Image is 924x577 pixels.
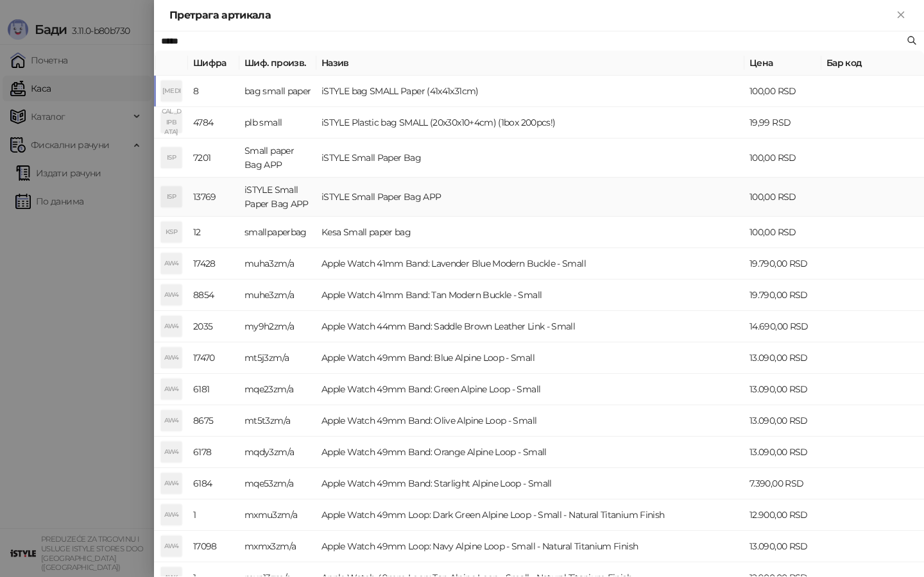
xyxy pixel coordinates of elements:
[161,222,182,242] div: KSP
[316,437,744,468] td: Apple Watch 49mm Band: Orange Alpine Loop - Small
[744,437,821,468] td: 13.090,00 RSD
[239,405,316,437] td: mt5t3zm/a
[744,531,821,562] td: 13.090,00 RSD
[161,112,182,133] div: IPB
[316,468,744,499] td: Apple Watch 49mm Band: Starlight Alpine Loop - Small
[188,138,239,178] td: 7201
[744,468,821,499] td: 7.390,00 RSD
[239,531,316,562] td: mxmx3zm/a
[239,138,316,178] td: Small paper Bag APP
[316,217,744,248] td: Kesa Small paper bag
[188,531,239,562] td: 17098
[744,374,821,405] td: 13.090,00 RSD
[239,499,316,531] td: mxmu3zm/a
[239,468,316,499] td: mqe53zm/a
[161,379,182,399] div: AW4
[188,311,239,342] td: 2035
[161,442,182,462] div: AW4
[188,107,239,138] td: 4784
[188,178,239,217] td: 13769
[161,410,182,431] div: AW4
[161,473,182,494] div: AW4
[744,280,821,311] td: 19.790,00 RSD
[188,76,239,107] td: 8
[239,342,316,374] td: mt5j3zm/a
[316,107,744,138] td: iSTYLE Plastic bag SMALL (20x30x10+4cm) (1box 200pcs!)
[316,76,744,107] td: iSTYLE bag SMALL Paper (41x41x31cm)
[188,374,239,405] td: 6181
[744,107,821,138] td: 19,99 RSD
[239,248,316,280] td: muha3zm/a
[744,311,821,342] td: 14.690,00 RSD
[316,342,744,374] td: Apple Watch 49mm Band: Blue Alpine Loop - Small
[188,437,239,468] td: 6178
[161,505,182,525] div: AW4
[316,405,744,437] td: Apple Watch 49mm Band: Olive Alpine Loop - Small
[239,217,316,248] td: smallpaperbag
[188,280,239,311] td: 8854
[239,178,316,217] td: iSTYLE Small Paper Bag APP
[893,8,909,23] button: Close
[744,217,821,248] td: 100,00 RSD
[188,217,239,248] td: 12
[169,8,893,23] div: Претрага артикала
[161,187,182,207] div: ISP
[744,138,821,178] td: 100,00 RSD
[161,253,182,274] div: AW4
[316,374,744,405] td: Apple Watch 49mm Band: Green Alpine Loop - Small
[744,51,821,76] th: Цена
[316,51,744,76] th: Назив
[161,81,182,101] div: [MEDICAL_DATA]
[316,311,744,342] td: Apple Watch 44mm Band: Saddle Brown Leather Link - Small
[744,76,821,107] td: 100,00 RSD
[239,280,316,311] td: muhe3zm/a
[188,248,239,280] td: 17428
[316,138,744,178] td: iSTYLE Small Paper Bag
[239,76,316,107] td: bag small paper
[188,342,239,374] td: 17470
[239,374,316,405] td: mqe23zm/a
[316,178,744,217] td: iSTYLE Small Paper Bag APP
[744,178,821,217] td: 100,00 RSD
[316,499,744,531] td: Apple Watch 49mm Loop: Dark Green Alpine Loop - Small - Natural Titanium Finish
[821,51,924,76] th: Бар код
[316,248,744,280] td: Apple Watch 41mm Band: Lavender Blue Modern Buckle - Small
[188,468,239,499] td: 6184
[239,51,316,76] th: Шиф. произв.
[239,437,316,468] td: mqdy3zm/a
[239,107,316,138] td: plb small
[744,248,821,280] td: 19.790,00 RSD
[316,531,744,562] td: Apple Watch 49mm Loop: Navy Alpine Loop - Small - Natural Titanium Finish
[744,342,821,374] td: 13.090,00 RSD
[239,311,316,342] td: my9h2zm/a
[161,285,182,305] div: AW4
[161,536,182,556] div: AW4
[744,499,821,531] td: 12.900,00 RSD
[188,51,239,76] th: Шифра
[161,316,182,337] div: AW4
[188,499,239,531] td: 1
[161,347,182,368] div: AW4
[161,147,182,168] div: ISP
[744,405,821,437] td: 13.090,00 RSD
[316,280,744,311] td: Apple Watch 41mm Band: Tan Modern Buckle - Small
[188,405,239,437] td: 8675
